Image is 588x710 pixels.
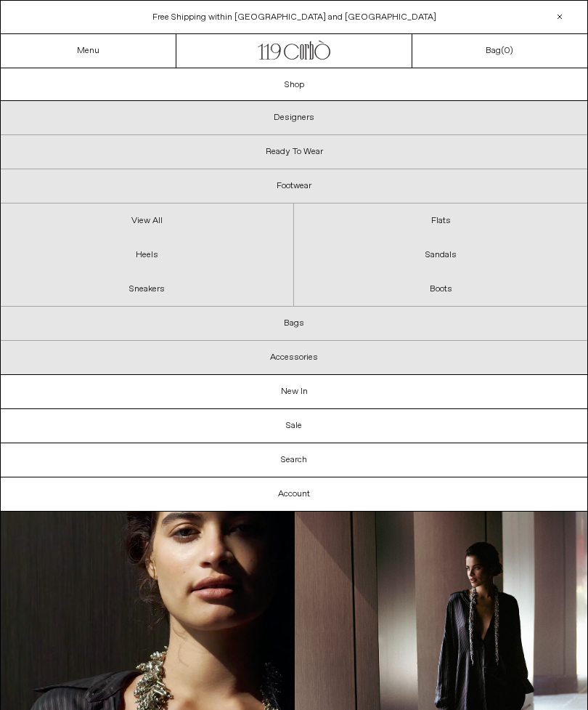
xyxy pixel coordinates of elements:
a: Sale [1,409,587,443]
a: Heels [1,238,293,272]
span: ) [504,45,513,57]
a: Sandals [294,238,587,272]
a: Shop [1,68,587,102]
a: Sneakers [1,272,293,306]
a: Flats [294,203,587,238]
a: Bag() [486,44,513,57]
span: 0 [504,45,510,57]
a: Menu [77,45,99,57]
p: Ready To Wear [1,135,587,169]
p: Footwear [1,169,587,203]
a: Boots [294,272,587,306]
p: Accessories [1,341,587,374]
p: Bags [1,307,587,341]
p: Designers [1,101,587,135]
a: Account [1,477,587,511]
a: Search [1,443,587,477]
a: View All [1,203,293,238]
a: Free Shipping within [GEOGRAPHIC_DATA] and [GEOGRAPHIC_DATA] [152,12,436,23]
a: New In [1,375,587,408]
